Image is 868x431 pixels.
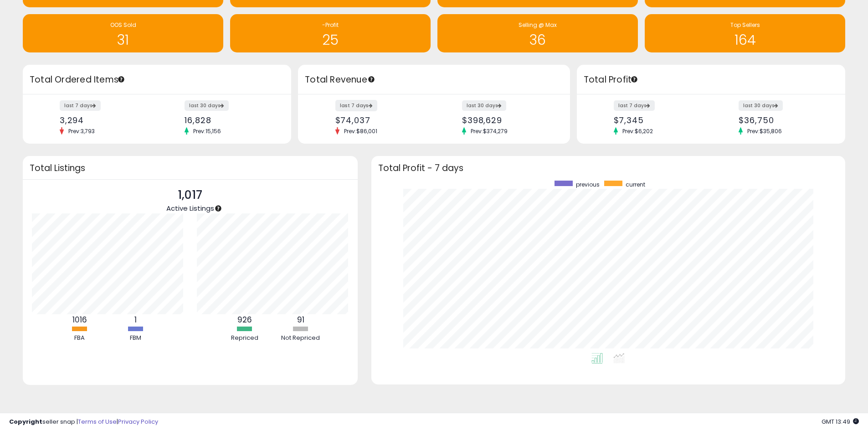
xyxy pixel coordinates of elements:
[614,115,704,125] div: $7,345
[297,314,304,325] b: 91
[618,127,657,135] span: Prev: $6,202
[645,14,845,52] a: Top Sellers 164
[614,100,655,111] label: last 7 days
[822,417,859,426] span: 2025-09-15 13:49 GMT
[166,203,214,213] span: Active Listings
[462,115,554,125] div: $398,629
[322,21,339,29] span: -Profit
[30,165,351,171] h3: Total Listings
[185,115,275,125] div: 16,828
[739,115,829,125] div: $36,750
[339,127,382,135] span: Prev: $86,001
[743,127,786,135] span: Prev: $35,806
[134,314,137,325] b: 1
[335,115,427,125] div: $74,037
[214,204,222,213] div: Tooltip anchor
[437,14,638,52] a: Selling @ Max 36
[185,100,229,111] label: last 30 days
[519,21,557,29] span: Selling @ Max
[626,181,645,188] span: current
[730,21,760,29] span: Top Sellers
[27,32,219,47] h1: 31
[189,127,226,135] span: Prev: 15,156
[230,14,431,52] a: -Profit 25
[30,73,284,86] h3: Total Ordered Items
[378,165,838,171] h3: Total Profit - 7 days
[110,21,136,29] span: OOS Sold
[235,32,426,47] h1: 25
[118,417,158,426] a: Privacy Policy
[576,181,600,188] span: previous
[52,334,107,343] div: FBA
[584,73,838,86] h3: Total Profit
[78,417,117,426] a: Terms of Use
[117,75,125,83] div: Tooltip anchor
[305,73,563,86] h3: Total Revenue
[9,417,42,426] strong: Copyright
[166,187,214,204] p: 1,017
[630,75,638,83] div: Tooltip anchor
[23,14,223,52] a: OOS Sold 31
[649,32,841,47] h1: 164
[466,127,512,135] span: Prev: $374,279
[217,334,272,343] div: Repriced
[9,418,158,426] div: seller snap | |
[335,100,377,111] label: last 7 days
[367,75,375,83] div: Tooltip anchor
[442,32,633,47] h1: 36
[108,334,163,343] div: FBM
[60,115,150,125] div: 3,294
[60,100,101,111] label: last 7 days
[739,100,783,111] label: last 30 days
[64,127,99,135] span: Prev: 3,793
[237,314,252,325] b: 926
[462,100,506,111] label: last 30 days
[72,314,87,325] b: 1016
[273,334,328,343] div: Not Repriced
